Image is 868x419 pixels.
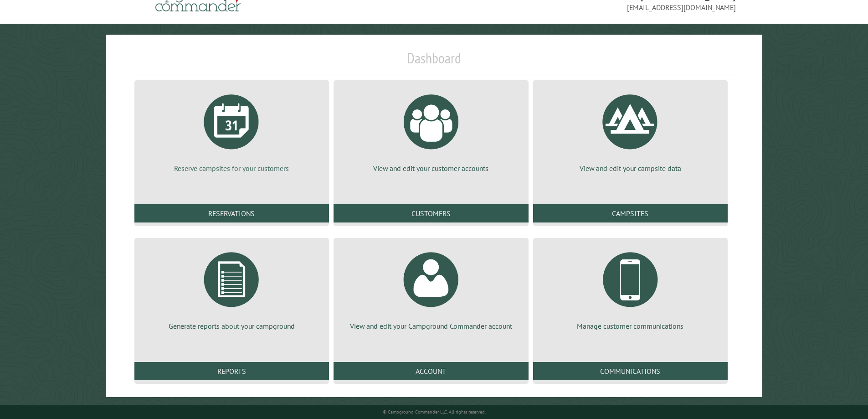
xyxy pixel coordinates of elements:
[334,204,528,222] a: Customers
[134,204,329,222] a: Reservations
[145,163,318,173] p: Reserve campsites for your customers
[533,362,728,380] a: Communications
[544,321,717,331] p: Manage customer communications
[344,245,517,331] a: View and edit your Campground Commander account
[544,88,717,173] a: View and edit your campsite data
[344,321,517,331] p: View and edit your Campground Commander account
[344,163,517,173] p: View and edit your customer accounts
[533,204,728,222] a: Campsites
[544,163,717,173] p: View and edit your campsite data
[132,49,736,74] h1: Dashboard
[145,245,318,331] a: Generate reports about your campground
[134,362,329,380] a: Reports
[344,88,517,173] a: View and edit your customer accounts
[383,409,486,415] small: © Campground Commander LLC. All rights reserved.
[544,245,717,331] a: Manage customer communications
[334,362,528,380] a: Account
[145,88,318,173] a: Reserve campsites for your customers
[145,321,318,331] p: Generate reports about your campground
